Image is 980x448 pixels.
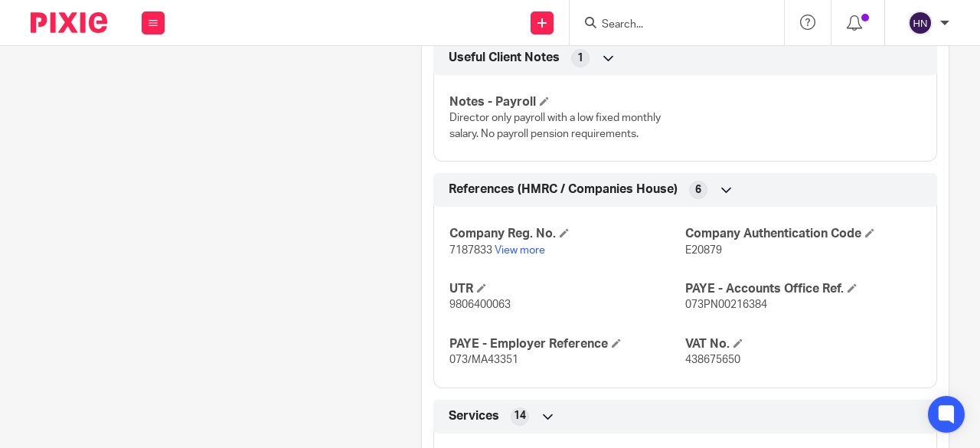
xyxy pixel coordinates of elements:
[449,299,511,310] span: 9806400063
[908,11,933,35] img: svg%3E
[449,181,678,198] span: References (HMRC / Companies House)
[685,355,740,365] span: 438675650
[449,355,518,365] span: 073/MA43351
[449,113,661,139] span: Director only payroll with a low fixed monthly salary. No payroll pension requirements.
[31,12,107,33] img: Pixie
[449,50,560,66] span: Useful Client Notes
[514,408,526,423] span: 14
[685,336,921,352] h4: VAT No.
[449,336,685,352] h4: PAYE - Employer Reference
[685,281,921,297] h4: PAYE - Accounts Office Ref.
[685,245,722,256] span: E20879
[495,245,545,256] a: View more
[685,299,767,310] span: 073PN00216384
[449,408,499,424] span: Services
[695,182,701,198] span: 6
[449,94,685,110] h4: Notes - Payroll
[449,245,492,256] span: 7187833
[449,281,685,297] h4: UTR
[577,51,583,66] span: 1
[685,226,921,242] h4: Company Authentication Code
[449,226,685,242] h4: Company Reg. No.
[600,18,738,32] input: Search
